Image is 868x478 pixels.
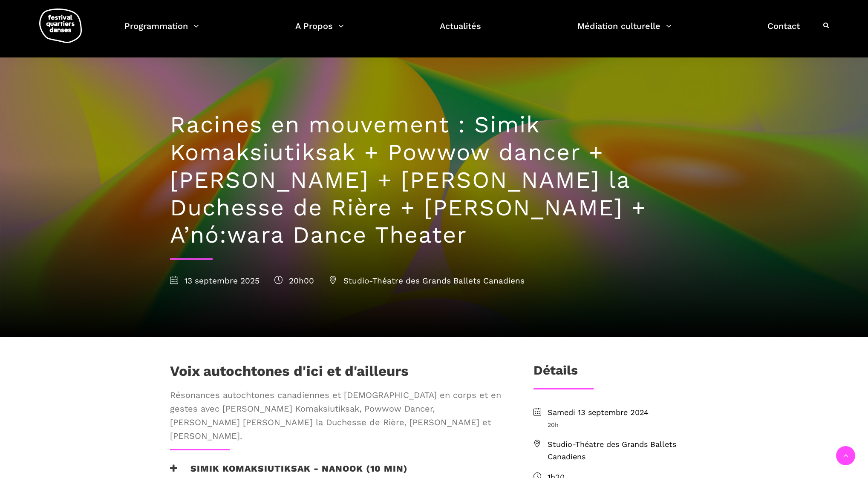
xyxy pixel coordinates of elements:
[548,438,698,463] span: Studio-Théatre des Grands Ballets Canadiens
[440,19,481,44] a: Actualités
[767,19,800,44] a: Contact
[170,363,409,384] h1: Voix autochtones d'ici et d'ailleurs
[274,276,314,286] span: 20h00
[39,9,82,43] img: logo-fqd-med
[548,420,698,429] span: 20h
[533,363,578,384] h3: Détails
[124,19,199,44] a: Programmation
[295,19,344,44] a: A Propos
[548,406,698,419] span: Samedi 13 septembre 2024
[577,19,672,44] a: Médiation culturelle
[329,276,525,286] span: Studio-Théatre des Grands Ballets Canadiens
[170,388,506,443] span: Résonances autochtones canadiennes et [DEMOGRAPHIC_DATA] en corps et en gestes avec [PERSON_NAME]...
[170,276,260,286] span: 13 septembre 2025
[170,111,698,249] h1: Racines en mouvement : Simik Komaksiutiksak + Powwow dancer + [PERSON_NAME] + [PERSON_NAME] la Du...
